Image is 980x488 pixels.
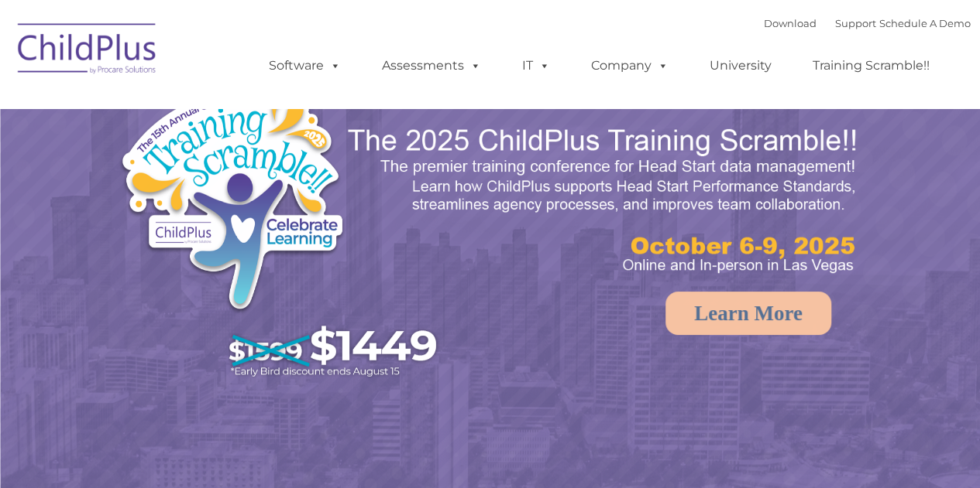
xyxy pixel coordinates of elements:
font: | [764,17,971,29]
a: Assessments [366,50,497,81]
a: Support [835,17,876,29]
a: IT [507,50,566,81]
a: University [694,50,787,81]
a: Learn More [665,292,831,335]
a: Company [576,50,684,81]
a: Download [764,17,817,29]
a: Training Scramble!! [797,50,945,81]
a: Software [253,50,356,81]
a: Schedule A Demo [879,17,971,29]
img: ChildPlus by Procare Solutions [10,12,165,90]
